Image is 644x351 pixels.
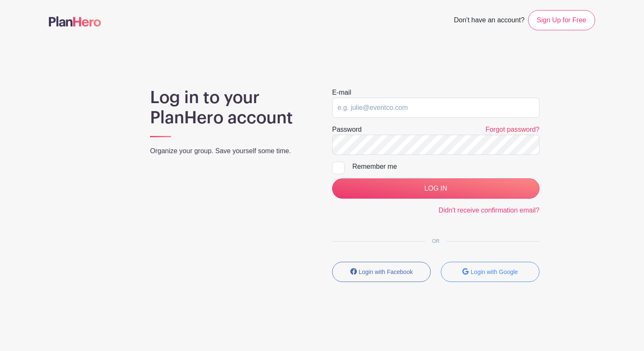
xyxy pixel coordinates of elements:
[454,12,525,30] span: Don't have an account?
[441,262,539,282] button: Login with Google
[359,269,413,275] small: Login with Facebook
[332,98,539,118] input: e.g. julie@eventco.com
[332,125,362,135] label: Password
[150,146,312,156] p: Organize your group. Save yourself some time.
[438,207,539,214] a: Didn't receive confirmation email?
[486,126,539,133] a: Forgot password?
[332,262,431,282] button: Login with Facebook
[49,16,101,27] img: logo-507f7623f17ff9eddc593b1ce0a138ce2505c220e1c5a4e2b4648c50719b7d32.svg
[352,162,539,172] div: Remember me
[528,10,595,30] a: Sign Up for Free
[471,269,518,275] small: Login with Google
[332,178,539,199] input: LOG IN
[150,88,312,128] h1: Log in to your PlanHero account
[332,88,351,98] label: E-mail
[425,238,446,244] span: OR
